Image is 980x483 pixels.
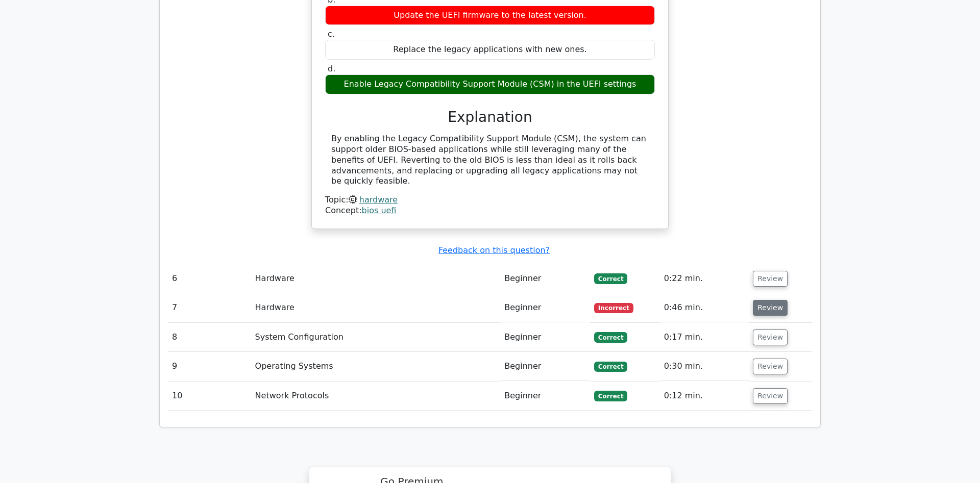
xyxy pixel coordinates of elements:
[328,29,335,39] span: c.
[753,388,788,404] button: Review
[251,323,501,352] td: System Configuration
[359,195,398,205] a: hardware
[251,352,501,381] td: Operating Systems
[594,332,627,342] span: Correct
[325,40,655,60] div: Replace the legacy applications with new ones.
[325,195,655,206] div: Topic:
[331,134,649,187] div: By enabling the Legacy Compatibility Support Module (CSM), the system can support older BIOS-base...
[594,273,627,284] span: Correct
[251,264,501,293] td: Hardware
[168,382,251,411] td: 10
[753,300,788,316] button: Review
[500,352,590,381] td: Beginner
[500,323,590,352] td: Beginner
[168,264,251,293] td: 6
[753,359,788,374] button: Review
[753,329,788,345] button: Review
[251,382,501,411] td: Network Protocols
[753,271,788,287] button: Review
[325,206,655,216] div: Concept:
[168,352,251,381] td: 9
[660,382,749,411] td: 0:12 min.
[331,109,649,126] h3: Explanation
[325,74,655,94] div: Enable Legacy Compatibility Support Module (CSM) in the UEFI settings
[438,245,550,255] a: Feedback on this question?
[168,323,251,352] td: 8
[325,6,655,26] div: Update the UEFI firmware to the latest version.
[660,323,749,352] td: 0:17 min.
[594,362,627,372] span: Correct
[594,303,633,313] span: Incorrect
[660,352,749,381] td: 0:30 min.
[500,382,590,411] td: Beginner
[500,264,590,293] td: Beginner
[251,293,501,322] td: Hardware
[594,391,627,401] span: Correct
[168,293,251,322] td: 7
[660,293,749,322] td: 0:46 min.
[500,293,590,322] td: Beginner
[660,264,749,293] td: 0:22 min.
[362,206,397,215] a: bios uefi
[328,64,335,73] span: d.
